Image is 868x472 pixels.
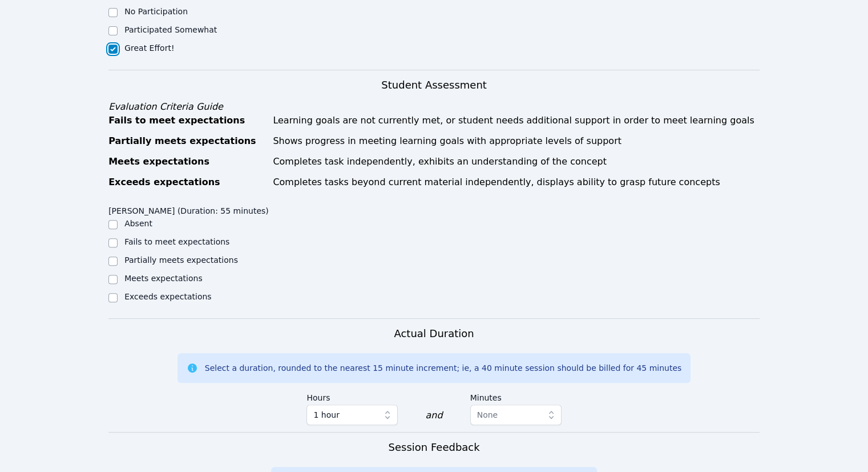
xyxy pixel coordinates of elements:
[124,292,211,301] label: Exceeds expectations
[108,114,266,127] div: Fails to meet expectations
[273,175,760,189] div: Completes tasks beyond current material independently, displays ability to grasp future concepts
[124,237,229,246] label: Fails to meet expectations
[108,175,266,189] div: Exceeds expectations
[124,43,174,53] label: Great Effort!
[108,77,760,93] h3: Student Assessment
[313,408,339,422] span: 1 hour
[124,274,203,283] label: Meets expectations
[470,405,562,425] button: None
[108,134,266,148] div: Partially meets expectations
[205,362,681,374] div: Select a duration, rounded to the nearest 15 minute increment; ie, a 40 minute session should be ...
[273,114,760,127] div: Learning goals are not currently met, or student needs additional support in order to meet learni...
[477,410,498,419] span: None
[108,201,269,218] legend: [PERSON_NAME] (Duration: 55 minutes)
[425,409,442,422] div: and
[108,155,266,169] div: Meets expectations
[124,7,188,16] label: No Participation
[273,134,760,148] div: Shows progress in meeting learning goals with appropriate levels of support
[306,405,398,425] button: 1 hour
[306,387,398,405] label: Hours
[470,387,562,405] label: Minutes
[124,255,238,265] label: Partially meets expectations
[124,219,152,228] label: Absent
[394,326,474,342] h3: Actual Duration
[124,25,217,34] label: Participated Somewhat
[388,439,479,455] h3: Session Feedback
[108,100,760,114] div: Evaluation Criteria Guide
[273,155,760,169] div: Completes task independently, exhibits an understanding of the concept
